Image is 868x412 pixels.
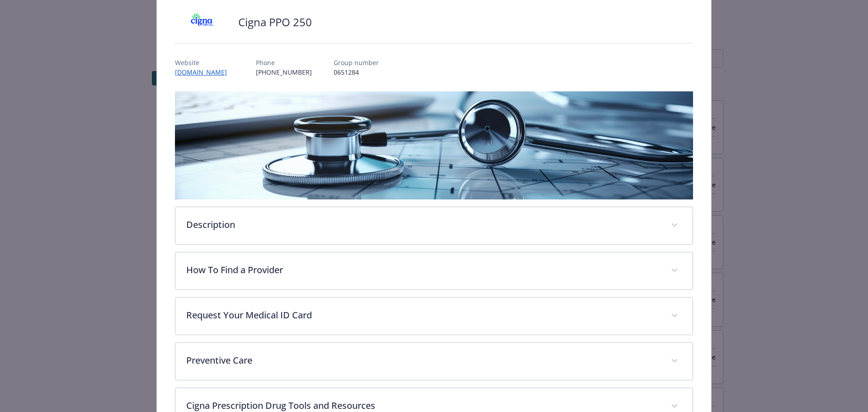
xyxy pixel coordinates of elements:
[256,67,312,77] p: [PHONE_NUMBER]
[334,58,379,67] p: Group number
[175,91,693,199] img: banner
[186,218,660,232] p: Description
[175,207,693,244] div: Description
[175,58,234,67] p: Website
[238,14,312,30] h2: Cigna PPO 250
[186,308,660,322] p: Request Your Medical ID Card
[175,252,693,289] div: How To Find a Provider
[186,263,660,277] p: How To Find a Provider
[334,67,379,77] p: 0651284
[186,354,660,367] p: Preventive Care
[175,68,234,76] a: [DOMAIN_NAME]
[175,9,229,36] img: CIGNA
[256,58,312,67] p: Phone
[175,298,693,335] div: Request Your Medical ID Card
[175,343,693,380] div: Preventive Care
